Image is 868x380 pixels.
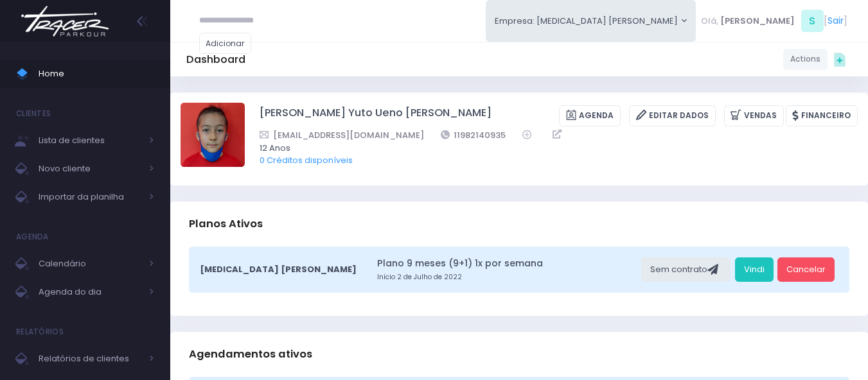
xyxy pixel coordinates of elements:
[186,53,245,66] h5: Dashboard
[377,257,637,270] a: Plano 9 meses (9+1) 1x por semana
[696,6,852,35] div: [ ]
[828,47,852,71] div: Quick actions
[181,103,245,167] img: Gustavo Yuto Ueno Andrade
[260,154,353,166] a: 0 Créditos disponíveis
[260,128,424,142] a: [EMAIL_ADDRESS][DOMAIN_NAME]
[783,49,828,70] a: Actions
[16,224,49,250] h4: Agenda
[39,189,141,205] span: Importar da planilha
[724,105,784,126] a: Vendas
[629,105,716,126] a: Editar Dados
[777,257,835,282] a: Cancelar
[39,350,141,367] span: Relatórios de clientes
[16,319,64,345] h4: Relatórios
[200,263,357,276] span: [MEDICAL_DATA] [PERSON_NAME]
[786,105,858,126] a: Financeiro
[377,272,637,282] small: Início 2 de Julho de 2022
[701,15,718,28] span: Olá,
[801,10,824,32] span: S
[39,284,141,300] span: Agenda do dia
[39,65,154,82] span: Home
[181,103,245,171] label: Alterar foto de perfil
[199,33,252,54] a: Adicionar
[735,257,774,282] a: Vindi
[189,205,263,242] h3: Planos Ativos
[39,132,141,149] span: Lista de clientes
[828,14,844,28] a: Sair
[189,336,312,372] h3: Agendamentos ativos
[559,105,621,126] a: Agenda
[16,101,51,126] h4: Clientes
[441,128,506,142] a: 11982140935
[260,105,492,126] a: [PERSON_NAME] Yuto Ueno [PERSON_NAME]
[39,255,141,272] span: Calendário
[260,142,841,155] span: 12 Anos
[39,160,141,177] span: Novo cliente
[720,15,795,28] span: [PERSON_NAME]
[641,257,731,282] div: Sem contrato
